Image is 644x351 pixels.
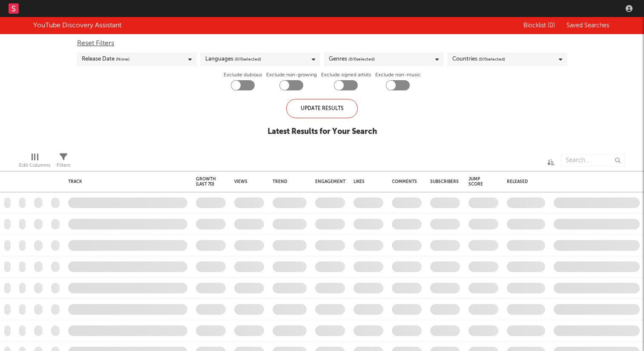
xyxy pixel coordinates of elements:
div: Filters [57,160,70,171]
input: Search... [561,154,625,167]
div: Edit Columns [19,160,50,171]
button: Saved Searches [564,22,611,29]
div: Comments [392,179,417,184]
span: (None) [116,54,129,64]
span: ( 0 / 0 selected) [235,54,261,64]
label: Exclude non-growing [266,70,317,80]
div: Languages [205,54,261,64]
label: Exclude dubious [224,70,262,80]
span: ( 0 / 0 selected) [348,54,375,64]
div: Subscribers [430,179,459,184]
div: Likes [354,179,371,184]
div: Genres [329,54,375,64]
span: Blocklist [523,23,555,29]
div: Edit Columns [19,150,50,174]
div: Countries [452,54,505,64]
div: Growth (last 7d) [196,177,216,187]
label: Exclude non-music [375,70,421,80]
div: Released [507,179,532,184]
div: Reset Filters [77,38,567,49]
div: Jump Score [469,177,486,187]
div: Track [68,179,183,184]
div: Views [234,179,251,184]
div: Trend [273,179,302,184]
span: ( 0 ) [548,23,555,29]
div: Engagement [315,179,345,184]
div: Latest Results for Your Search [267,127,377,137]
div: YouTube Discovery Assistant [33,20,121,31]
div: Update Results [286,99,358,118]
span: ( 0 / 0 selected) [479,54,505,64]
div: Filters [57,150,70,174]
div: Release Date [82,54,129,64]
span: Saved Searches [566,23,611,29]
label: Exclude signed artists [321,70,371,80]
